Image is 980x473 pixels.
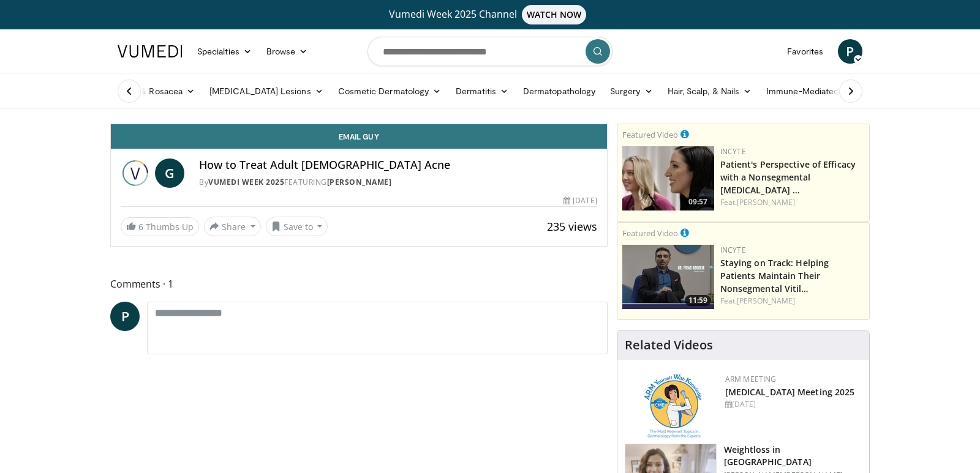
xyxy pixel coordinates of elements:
input: Search topics, interventions [367,37,612,66]
span: 235 views [547,219,597,234]
small: Featured Video [622,228,678,239]
span: WATCH NOW [522,5,587,24]
a: Browse [259,39,315,64]
a: P [838,39,862,64]
a: ARM Meeting [725,374,777,384]
a: Cosmetic Dermatology [331,79,448,103]
div: [DATE] [725,399,859,410]
img: 89a28c6a-718a-466f-b4d1-7c1f06d8483b.png.150x105_q85_autocrop_double_scale_upscale_version-0.2.png [644,374,701,438]
a: 11:59 [622,245,714,309]
a: Dermatitis [448,79,516,103]
a: Acne & Rosacea [110,79,202,103]
a: P [110,302,140,331]
a: [MEDICAL_DATA] Meeting 2025 [725,386,855,398]
button: Share [204,217,261,236]
button: Save to [266,217,328,236]
h4: How to Treat Adult [DEMOGRAPHIC_DATA] Acne [199,158,597,172]
small: Featured Video [622,129,678,140]
h3: Weightloss in [GEOGRAPHIC_DATA] [724,444,862,468]
a: [PERSON_NAME] [737,197,795,207]
a: [PERSON_NAME] [737,296,795,306]
span: 6 [138,221,143,233]
a: Vumedi Week 2025 ChannelWATCH NOW [119,5,861,24]
a: Hair, Scalp, & Nails [660,79,759,103]
a: G [155,158,184,188]
div: Feat. [720,197,864,208]
div: Feat. [720,296,864,307]
a: Immune-Mediated [759,79,858,103]
a: Staying on Track: Helping Patients Maintain Their Nonsegmental Vitil… [720,257,829,294]
a: Patient's Perspective of Efficacy with a Nonsegmental [MEDICAL_DATA] … [720,158,856,196]
a: Incyte [720,146,746,157]
span: 11:59 [685,295,711,306]
a: Specialties [190,39,259,64]
h4: Related Videos [625,338,713,352]
img: 2c48d197-61e9-423b-8908-6c4d7e1deb64.png.150x105_q85_crop-smart_upscale.jpg [622,146,714,210]
div: By FEATURING [199,177,597,188]
a: [MEDICAL_DATA] Lesions [202,79,331,103]
span: 09:57 [685,196,711,207]
a: 09:57 [622,146,714,210]
a: Incyte [720,245,746,255]
a: [PERSON_NAME] [327,177,392,187]
div: [DATE] [563,195,597,206]
a: 6 Thumbs Up [121,217,199,236]
a: Dermatopathology [516,79,603,103]
a: Vumedi Week 2025 [208,177,284,187]
img: VuMedi Logo [118,45,183,58]
a: Favorites [780,39,831,64]
a: Email Guy [111,124,607,149]
span: Comments 1 [110,276,608,292]
img: Vumedi Week 2025 [121,158,150,188]
a: Surgery [603,79,660,103]
img: fe0751a3-754b-4fa7-bfe3-852521745b57.png.150x105_q85_crop-smart_upscale.jpg [622,245,714,309]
